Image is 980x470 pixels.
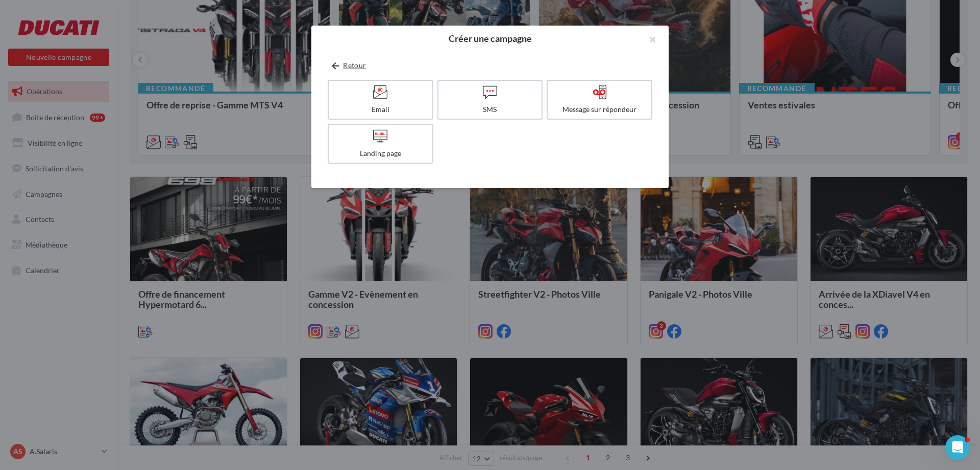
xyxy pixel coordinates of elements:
[333,104,428,115] div: Email
[333,148,428,159] div: Landing page
[945,435,970,460] iframe: Intercom live chat
[328,34,652,43] h2: Créer une campagne
[552,104,647,115] div: Message sur répondeur
[328,59,370,72] button: Retour
[443,104,538,115] div: SMS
